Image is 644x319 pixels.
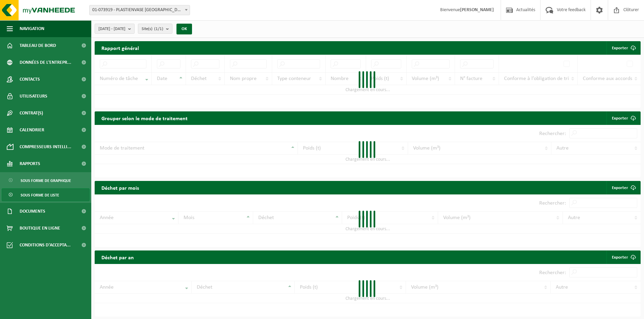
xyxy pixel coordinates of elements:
span: Contrat(s) [20,105,43,122]
a: Exporter [606,181,640,194]
button: [DATE] - [DATE] [95,24,135,34]
h2: Déchet par an [95,250,141,264]
h2: Déchet par mois [95,181,146,194]
count: (1/1) [154,27,163,31]
span: Boutique en ligne [20,220,60,237]
span: Rapports [20,155,40,172]
strong: [PERSON_NAME] [460,7,494,12]
span: Conditions d'accepta... [20,237,71,254]
button: OK [176,24,192,34]
button: Exporter [606,41,640,55]
span: Tableau de bord [20,37,56,54]
h2: Grouper selon le mode de traitement [95,111,194,125]
span: Navigation [20,20,44,37]
span: Compresseurs intelli... [20,138,71,155]
button: Site(s)(1/1) [138,24,172,34]
a: Exporter [606,250,640,264]
span: Contacts [20,71,40,88]
span: 01-073919 - PLASTIENVASE FRANCIA - ARRAS [89,5,190,15]
span: Site(s) [142,24,163,34]
h2: Rapport général [95,41,146,55]
a: Sous forme de liste [2,188,90,201]
span: Utilisateurs [20,88,47,105]
span: Sous forme de graphique [21,174,71,187]
span: Documents [20,203,45,220]
span: Sous forme de liste [21,189,59,202]
a: Sous forme de graphique [2,174,90,187]
a: Exporter [606,111,640,125]
span: [DATE] - [DATE] [98,24,125,34]
span: 01-073919 - PLASTIENVASE FRANCIA - ARRAS [90,5,190,15]
span: Calendrier [20,122,44,138]
span: Données de l'entrepr... [20,54,71,71]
